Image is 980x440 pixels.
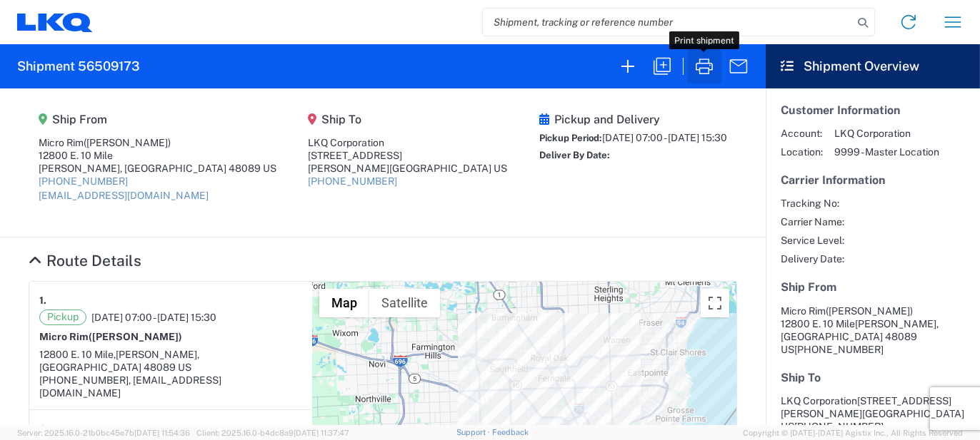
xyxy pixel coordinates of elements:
[781,305,826,317] span: Micro Rim
[781,145,823,158] span: Location:
[39,349,199,373] span: [PERSON_NAME], [GEOGRAPHIC_DATA] 48089 US
[39,175,128,187] a: [PHONE_NUMBER]
[781,215,844,228] span: Carrier Name:
[483,9,853,36] input: Shipment, tracking or reference number
[743,426,963,439] span: Copyright © [DATE]-[DATE] Agistix Inc., All Rights Reserved
[794,421,884,432] span: [PHONE_NUMBER]
[781,173,965,187] h5: Carrier Information
[84,137,171,148] span: ([PERSON_NAME])
[826,305,913,317] span: ([PERSON_NAME])
[781,252,844,265] span: Delivery Date:
[39,374,302,399] div: [PHONE_NUMBER], [EMAIL_ADDRESS][DOMAIN_NAME]
[294,429,349,437] span: [DATE] 11:37:47
[17,58,140,75] h2: Shipment 56509173
[781,394,965,433] address: [PERSON_NAME][GEOGRAPHIC_DATA] US
[781,305,965,356] address: [PERSON_NAME], [GEOGRAPHIC_DATA] 48089 US
[39,190,209,201] a: [EMAIL_ADDRESS][DOMAIN_NAME]
[39,331,182,342] strong: Micro Rim
[39,162,276,175] div: [PERSON_NAME], [GEOGRAPHIC_DATA] 48089 US
[781,371,965,384] h5: Ship To
[309,162,508,175] div: [PERSON_NAME][GEOGRAPHIC_DATA] US
[39,309,86,325] span: Pickup
[781,127,823,140] span: Account:
[39,149,276,162] div: 12800 E. 10 Mile
[39,420,49,438] strong: 2.
[492,428,529,436] a: Feedback
[834,145,939,158] span: 9999 - Master Location
[319,289,369,317] button: Show street map
[29,252,141,270] a: Hide Details
[369,289,440,317] button: Show satellite imagery
[39,349,116,360] span: 12800 E. 10 Mile,
[539,150,610,160] span: Deliver By Date:
[701,289,729,317] button: Toggle fullscreen view
[539,113,727,126] h5: Pickup and Delivery
[834,127,939,140] span: LKQ Corporation
[309,175,398,187] a: [PHONE_NUMBER]
[17,429,190,437] span: Server: 2025.16.0-21b0bc45e7b
[39,113,276,126] h5: Ship From
[766,44,980,88] header: Shipment Overview
[781,103,965,117] h5: Customer Information
[89,331,182,342] span: ([PERSON_NAME])
[309,136,508,149] div: LKQ Corporation
[134,429,190,437] span: [DATE] 11:54:36
[602,132,727,143] span: [DATE] 07:00 - [DATE] 15:30
[456,428,492,436] a: Support
[781,280,965,294] h5: Ship From
[309,113,508,126] h5: Ship To
[309,149,508,162] div: [STREET_ADDRESS]
[196,429,349,437] span: Client: 2025.16.0-b4dc8a9
[781,234,844,247] span: Service Level:
[539,133,602,143] span: Pickup Period:
[39,292,46,309] strong: 1.
[781,395,951,406] span: LKQ Corporation [STREET_ADDRESS]
[91,311,216,324] span: [DATE] 07:00 - [DATE] 15:30
[794,344,884,355] span: [PHONE_NUMBER]
[39,136,276,149] div: Micro Rim
[781,318,855,329] span: 12800 E. 10 Mile
[781,197,844,210] span: Tracking No:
